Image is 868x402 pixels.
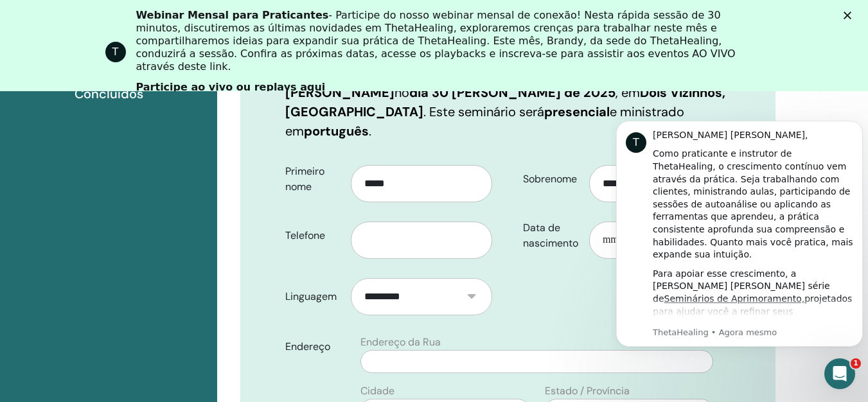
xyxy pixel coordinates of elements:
[523,172,577,186] font: Sobrenome
[285,164,324,193] font: Primeiro nome
[112,46,119,58] font: T
[285,229,325,242] font: Telefone
[844,12,856,19] div: Fechar
[853,359,858,367] font: 1
[611,101,868,367] iframe: Mensagem de notificação do intercomunicador
[285,84,725,120] font: Dois Vizinhos, [GEOGRAPHIC_DATA]
[360,384,394,398] font: Cidade
[369,123,371,139] font: .
[409,84,616,101] font: dia 30 [PERSON_NAME] de 2025
[285,103,684,139] font: e ministrado em
[105,42,126,62] div: Imagem de perfil para ThetaHealing
[136,9,329,21] font: Webinar Mensal para Praticantes
[75,66,143,102] font: Seminários Concluídos
[136,81,326,95] a: Participe ao vivo ou replays aqui
[285,290,337,303] font: Linguagem
[136,9,736,73] font: - Participe do nosso webinar mensal de conexão! Nesta rápida sessão de 30 minutos, discutiremos a...
[544,103,610,120] font: presencial
[285,340,330,353] font: Endereço
[136,81,326,93] font: Participe ao vivo ou replays aqui
[394,84,409,101] font: no
[616,84,640,101] font: , em
[285,65,677,101] font: seminário Você e o Criador com [PERSON_NAME]
[824,358,855,389] iframe: Chat ao vivo do Intercom
[545,384,630,398] font: Estado / Província
[523,221,578,250] font: Data de nascimento
[304,123,369,139] font: português
[423,103,544,120] font: . Este seminário será
[360,335,441,349] font: Endereço da Rua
